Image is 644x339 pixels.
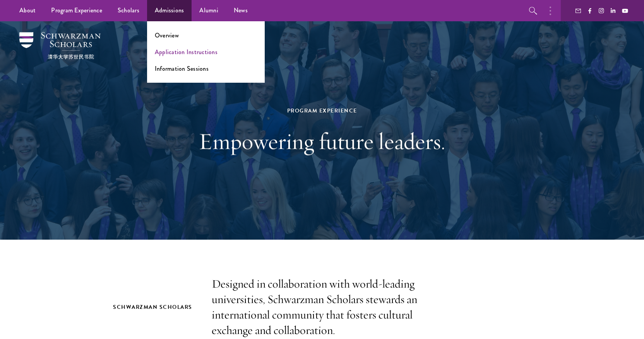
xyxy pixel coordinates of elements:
h1: Empowering future leaders. [188,127,456,155]
a: Application Instructions [155,48,218,56]
a: Overview [155,31,179,40]
h2: Schwarzman Scholars [113,302,196,312]
p: Designed in collaboration with world-leading universities, Schwarzman Scholars stewards an intern... [212,276,432,338]
div: Program Experience [188,106,456,116]
img: Schwarzman Scholars [19,32,101,59]
a: Information Sessions [155,64,209,73]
